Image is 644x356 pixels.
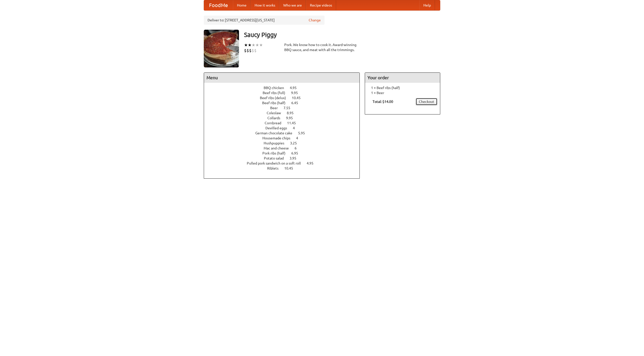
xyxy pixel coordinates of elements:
span: 9.95 [291,91,303,95]
li: ★ [248,42,252,48]
a: Change [309,18,321,23]
div: Pork. We know how to cook it. Award-winning BBQ sauce, and meat with all the trimmings. [284,42,360,52]
span: 4.95 [290,86,302,90]
span: Housemade chips [262,136,295,140]
span: Beef ribs (half) [262,101,291,105]
a: BBQ chicken 4.95 [264,86,306,90]
a: Collards 9.95 [267,116,302,120]
a: Beef ribs (delux) 10.45 [260,96,310,100]
span: Beer [270,106,283,110]
a: Who we are [279,0,306,10]
a: FoodMe [204,0,233,10]
span: BBQ chicken [264,86,289,90]
span: 4 [296,136,303,140]
a: Potato salad 3.95 [264,156,306,160]
li: 1 × Beef ribs (half) [368,85,437,90]
span: Riblets [267,166,284,170]
span: 4 [293,126,300,130]
h4: Your order [365,73,440,83]
span: Hushpuppies [264,141,289,145]
span: 7.55 [284,106,295,110]
a: German chocolate cake 5.95 [255,131,314,135]
li: $ [249,48,252,53]
span: 6.45 [291,101,303,105]
span: 3.25 [290,141,302,145]
span: 9.95 [286,116,298,120]
li: ★ [259,42,263,48]
a: Beer 7.55 [270,106,300,110]
span: Collards [267,116,285,120]
h4: Menu [204,73,359,83]
a: Pulled pork sandwich on a soft roll 4.95 [247,161,323,165]
li: $ [244,48,247,53]
span: Beef ribs (full) [263,91,290,95]
span: 5.95 [298,131,310,135]
a: Pork ribs (half) 6.95 [262,151,307,155]
a: Hushpuppies 3.25 [264,141,306,145]
a: Recipe videos [306,0,336,10]
span: Mac and cheese [264,146,294,150]
li: $ [254,48,257,53]
span: Coleslaw [267,111,286,115]
span: German chocolate cake [255,131,297,135]
span: 11.45 [287,121,301,125]
span: Devilled eggs [265,126,292,130]
a: Beef ribs (half) 6.45 [262,101,307,105]
a: Cornbread 11.45 [265,121,305,125]
span: Potato salad [264,156,289,160]
li: 1 × Beer [368,90,437,95]
a: Help [419,0,435,10]
li: $ [247,48,249,53]
span: 10.45 [292,96,306,100]
a: How it works [251,0,279,10]
span: 8.95 [287,111,299,115]
h3: Saucy Piggy [244,30,440,40]
span: 6 [295,146,302,150]
a: Checkout [416,98,437,105]
a: Home [233,0,251,10]
li: ★ [252,42,255,48]
li: ★ [244,42,248,48]
span: Cornbread [265,121,286,125]
span: Pulled pork sandwich on a soft roll [247,161,306,165]
span: Beef ribs (delux) [260,96,291,100]
a: Beef ribs (full) 9.95 [263,91,307,95]
span: 6.95 [291,151,303,155]
div: Deliver to: [STREET_ADDRESS][US_STATE] [204,16,325,25]
a: Coleslaw 8.95 [267,111,303,115]
li: ★ [255,42,259,48]
a: Devilled eggs 4 [265,126,304,130]
a: Riblets 10.45 [267,166,302,170]
a: Mac and cheese 6 [264,146,306,150]
span: 3.95 [290,156,301,160]
span: 4.95 [307,161,318,165]
span: 10.45 [284,166,298,170]
a: Housemade chips 4 [262,136,307,140]
span: Pork ribs (half) [262,151,291,155]
img: angular.jpg [204,30,239,67]
li: $ [252,48,254,53]
b: Total: $14.00 [373,100,393,104]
